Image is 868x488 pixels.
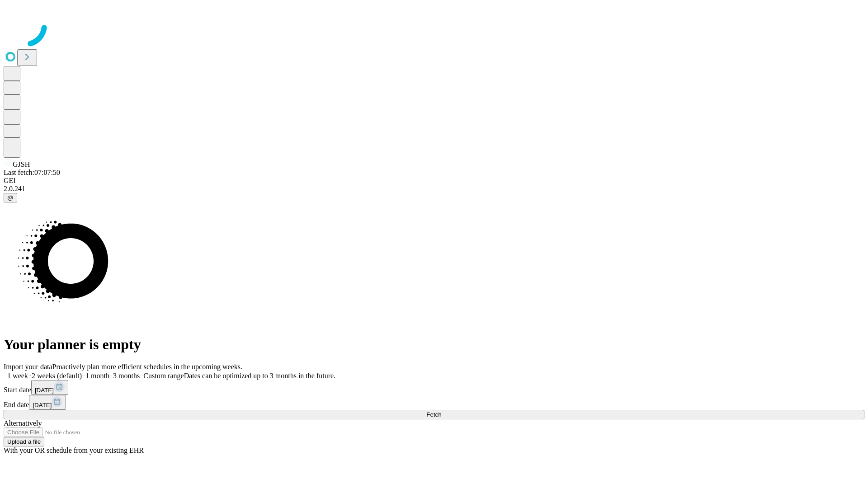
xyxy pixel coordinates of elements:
[4,437,44,446] button: Upload a file
[184,372,335,380] span: Dates can be optimized up to 3 months in the future.
[32,372,82,380] span: 2 weeks (default)
[33,402,52,408] span: [DATE]
[29,395,66,410] button: [DATE]
[4,380,864,395] div: Start date
[4,177,864,185] div: GEI
[7,194,14,201] span: @
[426,411,441,418] span: Fetch
[4,363,52,371] span: Import your data
[143,372,184,380] span: Custom range
[4,395,864,410] div: End date
[85,372,109,380] span: 1 month
[31,380,68,395] button: [DATE]
[7,372,28,380] span: 1 week
[4,169,60,176] span: Last fetch: 07:07:50
[4,446,144,454] span: With your OR schedule from your existing EHR
[4,419,42,427] span: Alternatively
[52,363,242,371] span: Proactively plan more efficient schedules in the upcoming weeks.
[13,160,30,168] span: GJSH
[4,410,864,419] button: Fetch
[113,372,140,380] span: 3 months
[4,185,864,193] div: 2.0.241
[35,387,54,394] span: [DATE]
[4,193,17,202] button: @
[4,336,864,353] h1: Your planner is empty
